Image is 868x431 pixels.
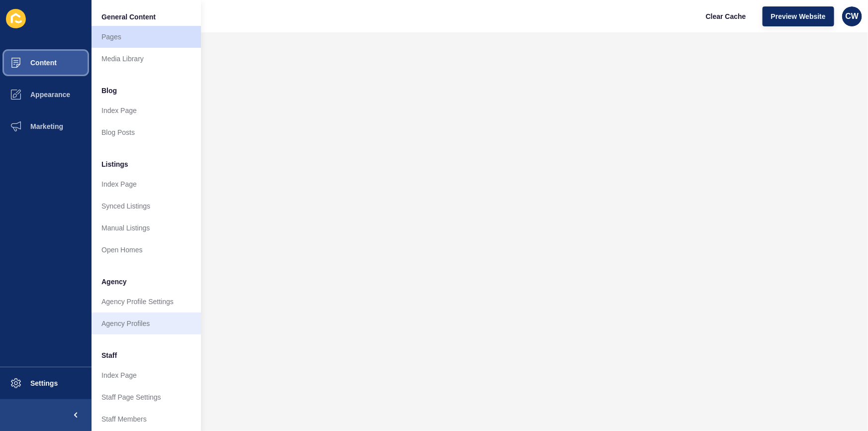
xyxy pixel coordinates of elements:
[101,86,117,96] span: Blog
[92,217,201,239] a: Manual Listings
[92,408,201,430] a: Staff Members
[92,313,201,334] a: Agency Profiles
[101,12,156,22] span: General Content
[101,277,127,287] span: Agency
[92,364,201,386] a: Index Page
[706,11,746,21] span: Clear Cache
[92,173,201,195] a: Index Page
[92,195,201,217] a: Synced Listings
[92,48,201,70] a: Media Library
[101,350,117,360] span: Staff
[92,291,201,313] a: Agency Profile Settings
[92,121,201,143] a: Blog Posts
[697,6,755,26] button: Clear Cache
[763,6,834,26] button: Preview Website
[846,11,859,21] span: CW
[92,26,201,48] a: Pages
[771,11,826,21] span: Preview Website
[101,159,128,169] span: Listings
[92,239,201,261] a: Open Homes
[92,100,201,121] a: Index Page
[92,386,201,408] a: Staff Page Settings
